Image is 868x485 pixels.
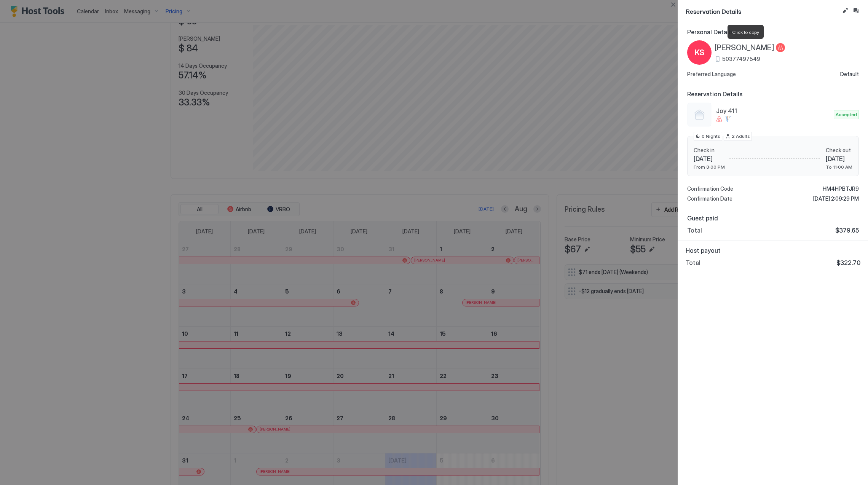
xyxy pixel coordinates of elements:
[687,195,732,202] span: Confirmation Date
[840,71,859,78] span: Default
[686,247,860,254] span: Host payout
[841,6,850,15] button: Edit reservation
[695,47,704,58] span: KS
[686,259,700,266] span: Total
[686,6,839,16] span: Reservation Details
[687,227,702,234] span: Total
[732,29,759,35] span: Click to copy
[826,147,852,154] span: Check out
[694,155,725,163] span: [DATE]
[694,147,725,154] span: Check in
[716,107,831,115] span: Joy 411
[694,164,725,170] span: From 3:00 PM
[687,214,859,222] span: Guest paid
[826,155,852,163] span: [DATE]
[813,195,859,202] span: [DATE] 2:09:29 PM
[826,164,852,170] span: To 11:00 AM
[836,111,857,118] span: Accepted
[687,90,859,98] span: Reservation Details
[836,259,860,266] span: $322.70
[687,185,733,192] span: Confirmation Code
[835,227,859,234] span: $379.65
[823,185,859,192] span: HM4HPBTJR9
[702,133,720,140] span: 6 Nights
[715,43,774,53] span: [PERSON_NAME]
[722,56,760,62] span: 50377497549
[687,28,859,36] span: Personal Details
[732,133,750,140] span: 2 Adults
[851,6,860,15] button: Inbox
[687,71,736,78] span: Preferred Language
